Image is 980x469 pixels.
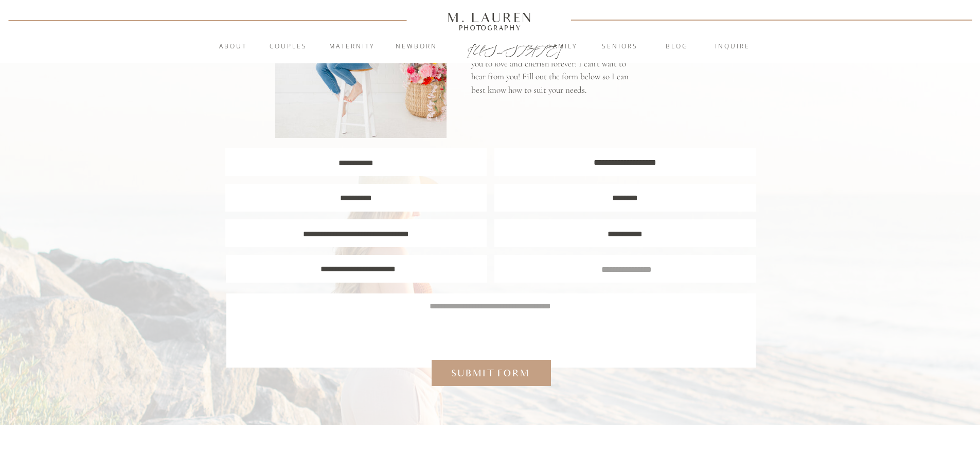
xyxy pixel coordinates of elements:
a: Submit form [447,367,534,380]
a: M. Lauren [417,12,564,23]
a: inquire [705,42,760,52]
a: Photography [443,25,538,30]
a: Family [535,42,591,52]
p: I'm so excited that you are considering to trust me with capturing your precious memories! I prom... [471,18,640,105]
a: [US_STATE] [467,42,514,55]
a: Maternity [324,42,380,52]
a: blog [649,42,705,52]
a: Couples [261,42,316,52]
a: Newborn [389,42,444,52]
a: About [213,42,253,52]
a: Seniors [592,42,648,52]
